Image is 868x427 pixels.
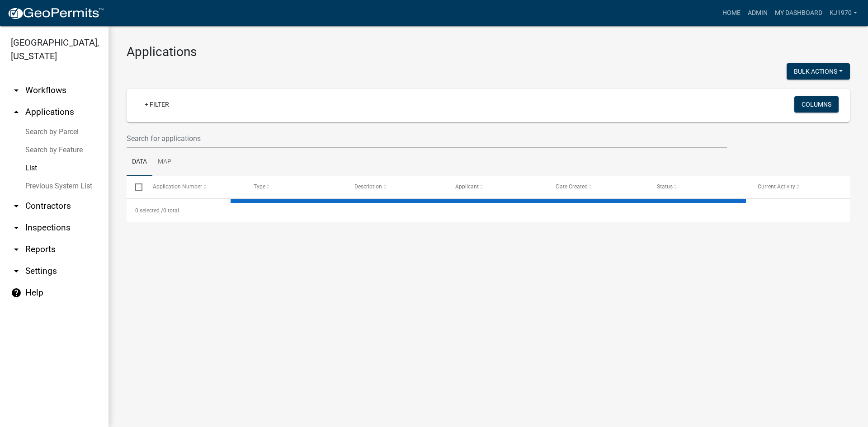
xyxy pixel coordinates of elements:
[771,5,826,22] a: My Dashboard
[135,207,163,214] span: 0 selected /
[648,176,749,198] datatable-header-cell: Status
[719,5,744,22] a: Home
[127,148,152,177] a: Data
[657,183,673,190] span: Status
[11,222,22,233] i: arrow_drop_down
[153,183,202,190] span: Application Number
[254,183,265,190] span: Type
[127,129,727,148] input: Search for applications
[826,5,861,22] a: kj1970
[127,44,850,60] h3: Applications
[127,176,144,198] datatable-header-cell: Select
[744,5,771,22] a: Admin
[354,183,382,190] span: Description
[144,176,245,198] datatable-header-cell: Application Number
[137,96,176,113] a: + Filter
[152,148,177,177] a: Map
[11,287,22,298] i: help
[556,183,588,190] span: Date Created
[11,244,22,255] i: arrow_drop_down
[11,85,22,96] i: arrow_drop_down
[547,176,648,198] datatable-header-cell: Date Created
[455,183,479,190] span: Applicant
[127,199,850,222] div: 0 total
[245,176,345,198] datatable-header-cell: Type
[794,96,839,113] button: Columns
[11,201,22,211] i: arrow_drop_down
[447,176,547,198] datatable-header-cell: Applicant
[11,266,22,277] i: arrow_drop_down
[346,176,447,198] datatable-header-cell: Description
[749,176,850,198] datatable-header-cell: Current Activity
[787,63,850,80] button: Bulk Actions
[758,183,795,190] span: Current Activity
[11,107,22,117] i: arrow_drop_up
